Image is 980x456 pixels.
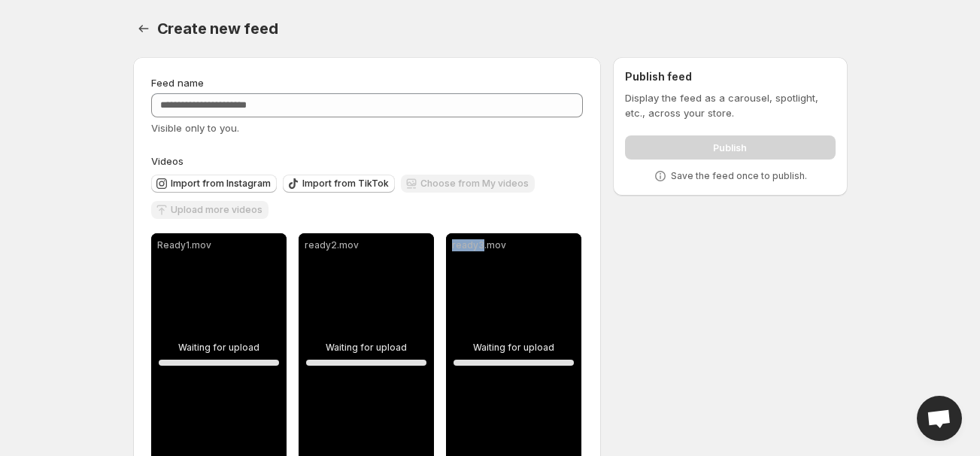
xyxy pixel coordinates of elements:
[625,90,835,120] p: Display the feed as a carousel, spotlight, etc., across your store.
[302,178,389,190] span: Import from TikTok
[133,18,154,39] button: Settings
[452,239,575,251] p: ready3.mov
[157,20,278,38] span: Create new feed
[625,69,835,84] h2: Publish feed
[151,155,184,167] span: Videos
[305,239,428,251] p: ready2.mov
[157,239,281,251] p: Ready1.mov
[917,396,962,441] a: Open chat
[151,175,277,193] button: Import from Instagram
[671,170,807,182] p: Save the feed once to publish.
[171,178,271,190] span: Import from Instagram
[151,77,204,89] span: Feed name
[151,122,239,134] span: Visible only to you.
[283,175,395,193] button: Import from TikTok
